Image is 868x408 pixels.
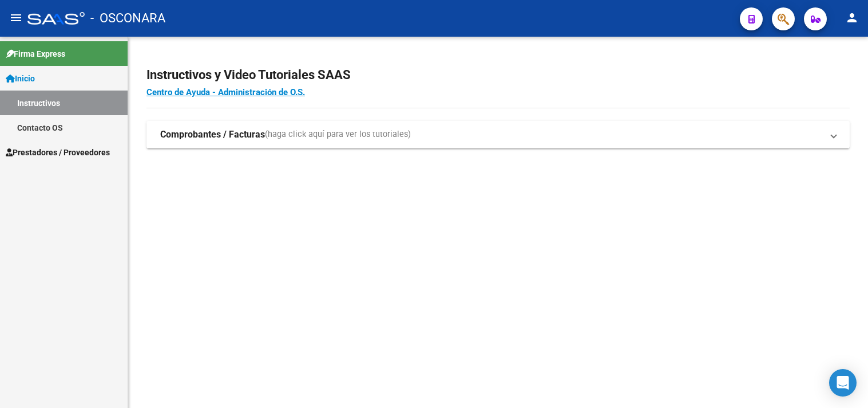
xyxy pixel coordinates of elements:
[146,121,850,148] mat-expansion-panel-header: Comprobantes / Facturas(haga click aquí para ver los tutoriales)
[146,87,305,97] a: Centro de Ayuda - Administración de O.S.
[146,64,850,86] h2: Instructivos y Video Tutoriales SAAS
[6,72,35,85] span: Inicio
[90,6,165,31] span: - OSCONARA
[160,128,265,141] strong: Comprobantes / Facturas
[6,48,65,60] span: Firma Express
[845,11,859,25] mat-icon: person
[6,146,110,159] span: Prestadores / Proveedores
[829,369,857,397] div: Open Intercom Messenger
[9,11,23,25] mat-icon: menu
[265,128,411,141] span: (haga click aquí para ver los tutoriales)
